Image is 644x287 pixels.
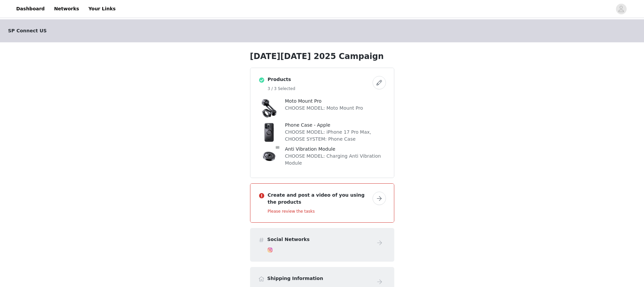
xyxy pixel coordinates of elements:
h5: Please review the tasks [268,208,370,214]
a: Your Links [84,1,120,16]
p: Anti Vibration Module [285,146,386,153]
h4: Create and post a video of you using the products [268,192,370,206]
p: CHOOSE MODEL: Moto Mount Pro [285,105,386,112]
p: Moto Mount Pro [285,98,386,105]
div: Social Networks [250,228,394,262]
div: Products [250,68,394,178]
h4: Products [268,76,370,83]
p: CHOOSE MODEL: Charging Anti Vibration Module [285,153,386,167]
a: Networks [50,1,83,16]
p: Phone Case - Apple [285,122,386,129]
a: Dashboard [12,1,49,16]
h4: Social Networks [267,236,370,243]
img: Instagram Icon [267,247,273,253]
span: SP Connect US [8,27,47,34]
h4: Shipping Information [267,275,370,282]
div: avatar [618,4,624,14]
h1: [DATE][DATE] 2025 Campaign [250,50,394,62]
p: CHOOSE MODEL: iPhone 17 Pro Max, CHOOSE SYSTEM: Phone Case [285,129,386,143]
h5: 3 / 3 Selected [268,86,370,92]
div: Create and post a video of you using the products [250,183,394,223]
